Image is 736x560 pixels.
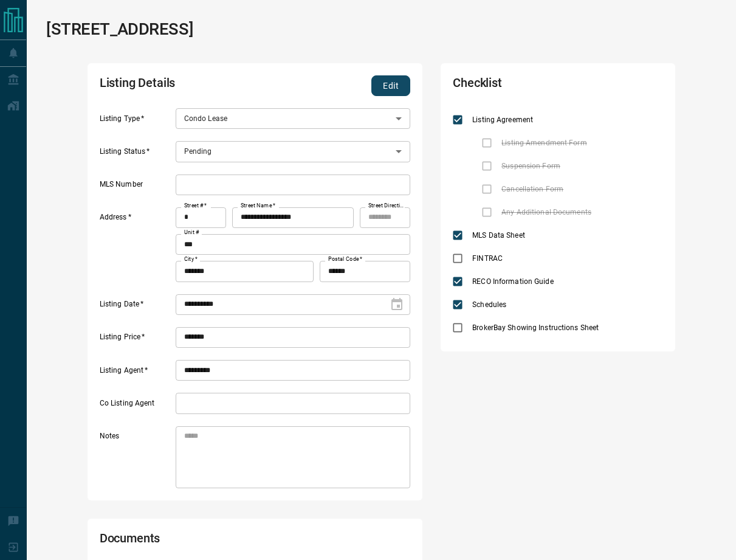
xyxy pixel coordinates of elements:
label: Address [100,212,173,282]
button: Edit [371,75,410,96]
label: Postal Code [328,255,362,263]
span: Any Additional Documents [498,207,594,218]
label: Street Name [241,202,275,210]
label: Unit # [184,229,199,237]
label: Listing Type [100,114,173,130]
span: FINTRAC [469,253,506,264]
h2: Checklist [453,75,579,96]
label: MLS Number [100,179,173,195]
label: Listing Agent [100,365,173,381]
span: Listing Amendment Form [498,137,590,148]
label: Street # [184,202,207,210]
h2: Documents [100,531,286,551]
span: Schedules [469,299,509,310]
label: Co Listing Agent [100,398,173,414]
label: City [184,255,198,263]
h1: [STREET_ADDRESS] [46,19,193,39]
label: Listing Price [100,332,173,348]
div: Condo Lease [176,108,411,129]
label: Notes [100,431,173,488]
h2: Listing Details [100,75,286,96]
label: Listing Date [100,299,173,315]
div: Pending [176,141,411,162]
span: MLS Data Sheet [469,230,528,241]
span: BrokerBay Showing Instructions Sheet [469,322,602,333]
label: Listing Status [100,147,173,162]
span: RECO Information Guide [469,276,556,287]
span: Suspension Form [498,161,563,171]
label: Street Direction [368,202,404,210]
span: Cancellation Form [498,184,566,195]
span: Listing Agreement [469,114,536,125]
